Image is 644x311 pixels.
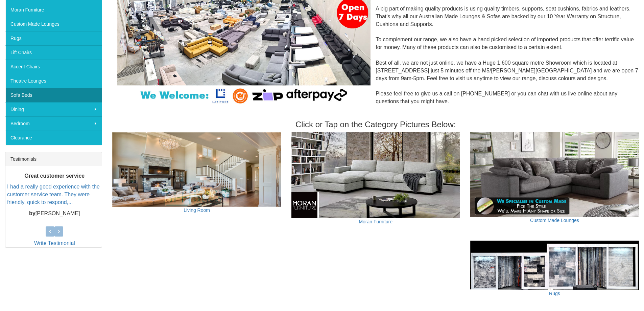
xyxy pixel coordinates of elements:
[5,17,102,31] a: Custom Made Lounges
[470,241,639,290] img: Rugs
[112,120,639,129] h3: Click or Tap on the Category Pictures Below:
[5,60,102,74] a: Accent Chairs
[549,291,560,296] a: Rugs
[530,218,579,223] a: Custom Made Lounges
[112,132,281,207] img: Living Room
[24,173,85,179] b: Great customer service
[5,131,102,145] a: Clearance
[5,102,102,116] a: Dining
[5,116,102,131] a: Bedroom
[184,207,210,213] a: Living Room
[5,31,102,45] a: Rugs
[29,210,35,216] b: by
[470,132,639,217] img: Custom Made Lounges
[5,45,102,60] a: Lift Chairs
[5,88,102,102] a: Sofa Beds
[7,210,102,218] p: [PERSON_NAME]
[5,3,102,17] a: Moran Furniture
[359,219,392,224] a: Moran Furniture
[7,184,100,205] a: I had a really good experience with the customer service team. They were friendly, quick to respo...
[5,152,102,166] div: Testimonials
[291,132,460,218] img: Moran Furniture
[5,74,102,88] a: Theatre Lounges
[34,240,75,246] a: Write Testimonial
